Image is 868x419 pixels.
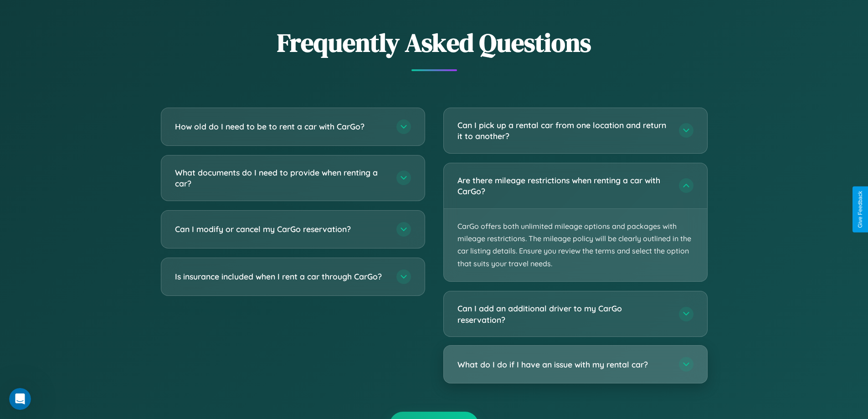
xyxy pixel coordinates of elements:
h3: Can I add an additional driver to my CarGo reservation? [457,303,670,325]
p: CarGo offers both unlimited mileage options and packages with mileage restrictions. The mileage p... [444,209,707,281]
h3: What do I do if I have an issue with my rental car? [457,359,670,370]
h2: Frequently Asked Questions [161,25,708,60]
h3: What documents do I need to provide when renting a car? [175,167,387,189]
div: Give Feedback [857,191,863,228]
h3: How old do I need to be to rent a car with CarGo? [175,121,387,132]
h3: Are there mileage restrictions when renting a car with CarGo? [457,175,670,197]
h3: Can I pick up a rental car from one location and return it to another? [457,119,670,142]
h3: Can I modify or cancel my CarGo reservation? [175,223,387,235]
iframe: Intercom live chat [9,388,31,410]
h3: Is insurance included when I rent a car through CarGo? [175,271,387,282]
